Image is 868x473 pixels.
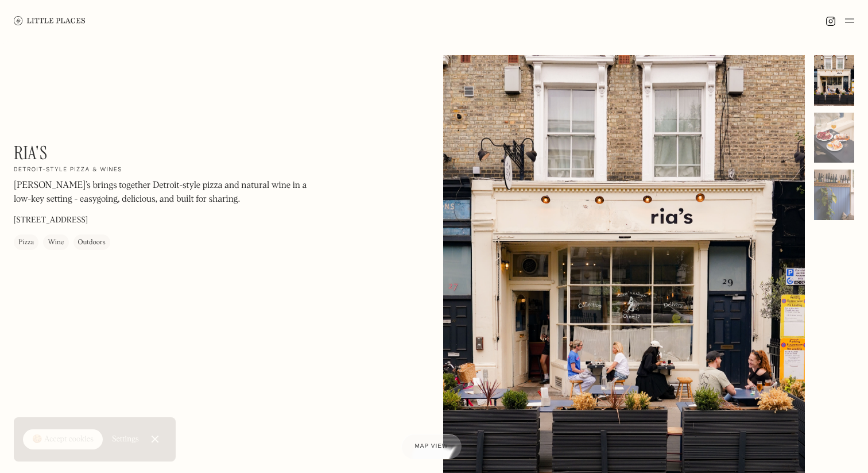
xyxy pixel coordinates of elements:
[401,434,462,459] a: Map view
[112,435,139,443] div: Settings
[112,426,139,452] a: Settings
[23,429,103,450] a: 🍪 Accept cookies
[14,166,122,174] h2: Detroit-style pizza & wines
[14,179,324,206] p: [PERSON_NAME]’s brings together Detroit-style pizza and natural wine in a low-key setting - easyg...
[48,237,64,248] div: Wine
[32,434,94,445] div: 🍪 Accept cookies
[415,443,448,449] span: Map view
[14,214,88,226] p: [STREET_ADDRESS]
[78,237,106,248] div: Outdoors
[14,142,48,164] h1: Ria's
[144,428,166,451] a: Close Cookie Popup
[18,237,34,248] div: Pizza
